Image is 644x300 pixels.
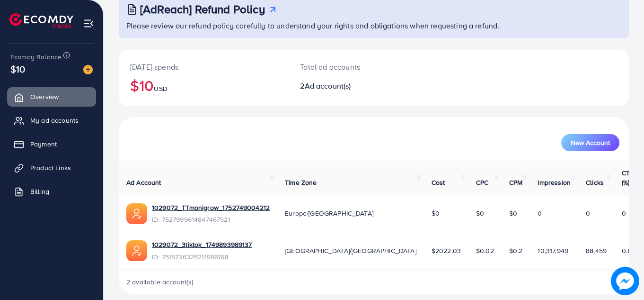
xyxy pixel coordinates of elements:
[83,65,93,74] img: image
[30,92,59,101] span: Overview
[7,182,96,201] a: Billing
[300,61,405,73] p: Total ad accounts
[586,246,607,255] span: 88,459
[432,209,440,218] span: $0
[30,116,79,125] span: My ad accounts
[126,203,147,224] img: ic-ads-acc.e4c84228.svg
[561,134,619,151] button: New Account
[571,139,610,146] span: New Account
[538,178,571,187] span: Impression
[586,209,590,218] span: 0
[476,209,484,218] span: $0
[476,178,488,187] span: CPC
[476,246,494,255] span: $0.02
[126,277,194,287] span: 2 available account(s)
[130,76,277,94] h2: $10
[432,178,445,187] span: Cost
[7,87,96,106] a: Overview
[83,18,94,29] img: menu
[10,52,62,62] span: Ecomdy Balance
[30,163,71,173] span: Product Links
[285,209,373,218] span: Europe/[GEOGRAPHIC_DATA]
[300,82,405,91] h2: 2
[538,246,568,255] span: 10,317,949
[538,209,542,218] span: 0
[30,187,49,196] span: Billing
[126,20,623,31] p: Please review our refund policy carefully to understand your rights and obligations when requesti...
[152,203,270,212] a: 1029072_TTmonigrow_1752749004212
[509,246,523,255] span: $0.2
[7,135,96,154] a: Payment
[305,81,351,91] span: Ad account(s)
[622,209,626,218] span: 0
[126,240,147,261] img: ic-ads-acc.e4c84228.svg
[7,111,96,130] a: My ad accounts
[509,178,522,187] span: CPM
[9,13,73,28] img: logo
[285,246,416,255] span: [GEOGRAPHIC_DATA]/[GEOGRAPHIC_DATA]
[622,246,635,255] span: 0.86
[152,240,252,249] a: 1029072_3tiktok_1749893989137
[611,267,639,295] img: image
[586,178,604,187] span: Clicks
[130,61,277,73] p: [DATE] spends
[10,62,25,76] span: $10
[154,84,167,93] span: USD
[152,252,252,262] span: ID: 7515736325211996168
[152,215,270,224] span: ID: 7527999614847467521
[622,168,634,187] span: CTR (%)
[140,2,265,16] h3: [AdReach] Refund Policy
[30,139,57,149] span: Payment
[126,178,161,187] span: Ad Account
[432,246,461,255] span: $2022.03
[7,158,96,177] a: Product Links
[509,209,517,218] span: $0
[285,178,317,187] span: Time Zone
